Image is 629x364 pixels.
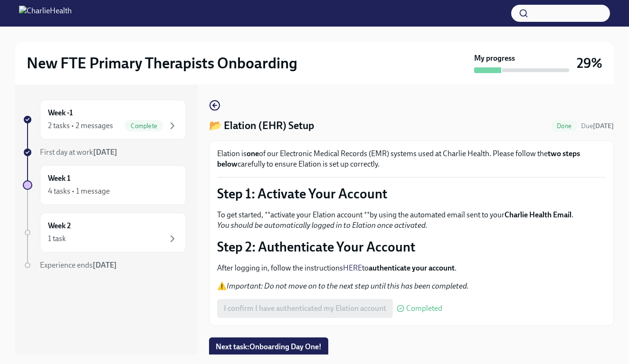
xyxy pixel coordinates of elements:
p: Step 2: Authenticate Your Account [217,238,606,255]
a: Week -12 tasks • 2 messagesComplete [23,100,186,140]
a: First day at work[DATE] [23,147,186,158]
strong: [DATE] [93,261,117,270]
strong: [DATE] [593,122,614,130]
span: Due [581,122,614,130]
button: Next task:Onboarding Day One! [209,337,328,356]
span: Complete [125,122,163,130]
div: 1 task [48,233,66,244]
h3: 29% [577,55,602,72]
strong: authenticate your account [369,263,455,272]
span: First day at work [40,148,117,157]
em: Important: Do not move on to the next step until this has been completed. [227,281,469,290]
strong: My progress [474,53,515,64]
p: Elation is of our Electronic Medical Records (EMR) systems used at Charlie Health. Please follow ... [217,149,606,169]
h2: New FTE Primary Therapists Onboarding [27,54,297,73]
h6: Week 1 [48,173,70,184]
span: Completed [406,305,442,312]
span: Done [551,122,577,130]
p: ⚠️ [217,281,606,291]
a: Week 14 tasks • 1 message [23,165,186,205]
p: To get started, **activate your Elation account **by using the automated email sent to your . [217,210,606,231]
img: CharlieHealth [19,6,72,21]
h4: 📂 Elation (EHR) Setup [209,119,314,133]
span: Experience ends [40,261,117,270]
h6: Week -1 [48,108,73,118]
h6: Week 2 [48,221,71,231]
a: Week 21 task [23,213,186,252]
span: September 6th, 2025 09:00 [581,121,614,131]
strong: one [247,149,259,158]
strong: [DATE] [93,148,117,157]
div: 2 tasks • 2 messages [48,121,113,131]
strong: Charlie Health Email [505,210,572,219]
p: Step 1: Activate Your Account [217,185,606,202]
p: After logging in, follow the instructions to . [217,263,606,273]
span: Next task : Onboarding Day One! [216,342,322,352]
em: You should be automatically logged in to Elation once activated. [217,221,428,230]
div: 4 tasks • 1 message [48,186,110,196]
a: HERE [343,263,362,272]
